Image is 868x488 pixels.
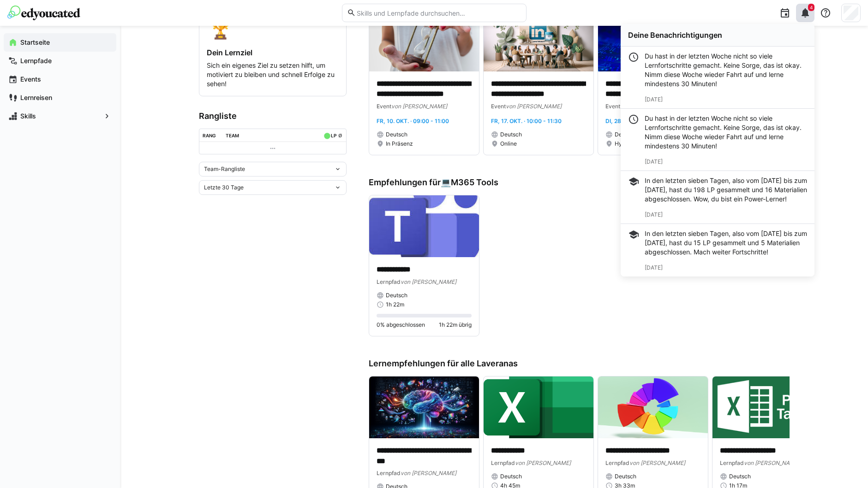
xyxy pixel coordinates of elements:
[720,459,744,466] span: Lernpfad
[645,52,807,88] div: Du hast in der letzten Woche nicht so viele Lernfortschritte gemacht. Keine Sorge, das ist okay. ...
[645,229,807,257] div: In den letzten sieben Tagen, also vom [DATE] bis zum [DATE], hast du 15 LP gesammelt und 5 Materi...
[615,473,636,480] span: Deutsch
[441,177,498,188] div: 💻️
[629,459,685,466] span: von [PERSON_NAME]
[506,103,562,110] span: von [PERSON_NAME]
[645,264,663,271] span: [DATE]
[386,301,404,308] span: 1h 22m
[598,10,708,71] img: image
[207,13,339,41] div: 🏆
[645,158,663,165] span: [DATE]
[377,470,401,476] span: Lernpfad
[500,473,522,480] span: Deutsch
[484,10,593,71] img: image
[377,321,425,329] span: 0% abgeschlossen
[207,61,339,88] p: Sich ein eigenes Ziel zu setzen hilft, um motiviert zu bleiben und schnell Erfolge zu sehen!
[369,195,479,257] img: image
[369,177,498,188] h3: Empfehlungen für
[645,211,663,218] span: [DATE]
[356,9,521,17] input: Skills und Lernpfade durchsuchen…
[386,140,413,147] span: In Präsenz
[377,103,391,110] span: Event
[199,111,347,121] h3: Rangliste
[491,103,506,110] span: Event
[729,473,751,480] span: Deutsch
[451,177,498,188] span: M365 Tools
[401,470,456,476] span: von [PERSON_NAME]
[204,184,244,191] span: Letzte 30 Tage
[515,459,571,466] span: von [PERSON_NAME]
[598,376,708,438] img: image
[203,133,216,138] div: Rang
[369,359,790,369] h3: Lernempfehlungen für alle Laveranas
[645,176,807,204] div: In den letzten sieben Tagen, also vom [DATE] bis zum [DATE], hast du 198 LP gesammelt und 16 Mate...
[377,278,401,285] span: Lernpfad
[204,165,245,173] span: Team-Rangliste
[810,5,813,10] span: 4
[369,10,479,71] img: image
[500,131,522,138] span: Deutsch
[712,376,822,438] img: image
[628,30,807,40] div: Deine Benachrichtigungen
[615,131,636,138] span: Deutsch
[605,118,676,124] span: Di, 28. Okt. · 11:00 - 12:00
[491,118,562,124] span: Fr, 17. Okt. · 10:00 - 11:30
[645,96,663,103] span: [DATE]
[645,114,807,151] div: Du hast in der letzten Woche nicht so viele Lernfortschritte gemacht. Keine Sorge, das ist okay. ...
[484,376,593,438] img: image
[605,103,620,110] span: Event
[377,118,449,124] span: Fr, 10. Okt. · 09:00 - 11:00
[491,459,515,466] span: Lernpfad
[744,459,800,466] span: von [PERSON_NAME]
[331,133,336,138] div: LP
[615,140,632,147] span: Hybrid
[620,103,676,110] span: von [PERSON_NAME]
[605,459,629,466] span: Lernpfad
[391,103,447,110] span: von [PERSON_NAME]
[500,140,517,147] span: Online
[401,278,456,285] span: von [PERSON_NAME]
[338,131,342,139] a: ø
[226,133,239,138] div: Team
[369,376,479,438] img: image
[207,48,339,57] h4: Dein Lernziel
[386,292,407,299] span: Deutsch
[439,321,472,329] span: 1h 22m übrig
[386,131,407,138] span: Deutsch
